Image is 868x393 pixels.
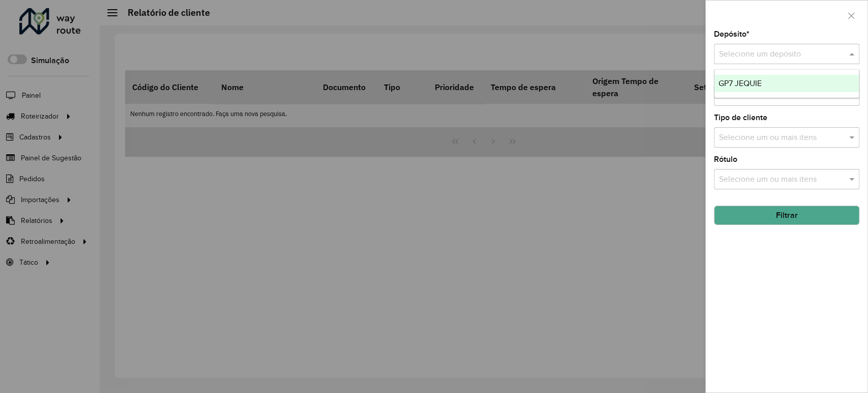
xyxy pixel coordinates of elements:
label: Rótulo [714,153,737,165]
label: Tipo de cliente [714,111,767,124]
label: Depósito [714,28,750,40]
button: Filtrar [714,206,859,225]
ng-dropdown-panel: Options list [714,69,859,98]
span: GP7 JEQUIE [719,79,762,88]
